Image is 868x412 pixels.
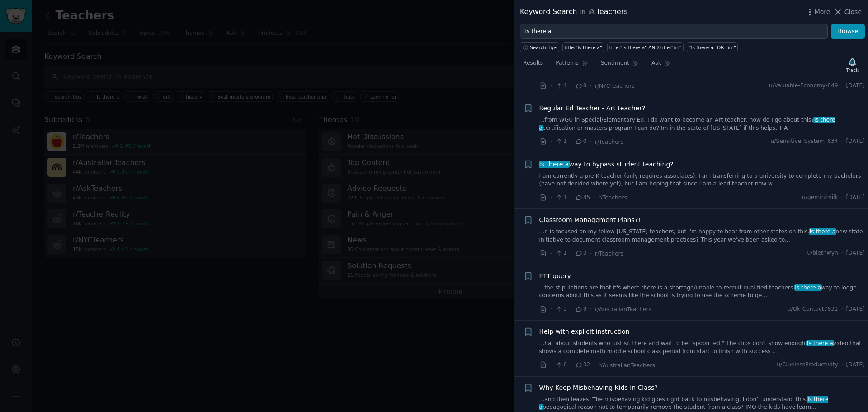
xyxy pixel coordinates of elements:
[539,215,641,225] a: Classroom Management Plans?!
[555,249,566,257] span: 1
[539,383,658,393] a: Why Keep Misbehaving Kids in Class?
[590,304,592,314] span: ·
[651,59,661,67] span: Ask
[562,42,604,52] a: title:"Is there a"
[590,249,592,258] span: ·
[520,42,559,52] button: Search Tips
[539,284,865,300] a: ...the stipulations are that it's where there is a shortage/unable to recruit qualified teachers....
[539,117,835,131] span: Is there a
[555,361,566,369] span: 6
[570,304,572,314] span: ·
[831,24,865,39] button: Browse
[539,172,865,188] a: I am currently a pre K teacher (only requires associates). I am transferring to a university to c...
[687,42,738,52] a: "Is there a" OR "im"
[550,81,552,90] span: ·
[841,82,843,90] span: ·
[841,137,843,146] span: ·
[555,194,566,202] span: 1
[575,82,586,90] span: 8
[539,340,865,355] a: ...hat about students who just sit there and wait to be "spoon fed." The clips don't show enough....
[595,83,635,89] span: r/NYCTeachers
[570,360,572,370] span: ·
[539,396,865,412] a: ...and then leaves. The misbehaving kid goes right back to misbehaving. I don’t understand this.I...
[570,137,572,147] span: ·
[807,249,838,257] span: u/blethwyn
[593,193,595,202] span: ·
[609,44,682,51] div: title:"Is there a" AND title:"im"
[530,44,557,51] span: Search Tips
[539,116,865,132] a: ...from WGU in Special/Elementary Ed. I do want to become an Art teacher, how do I go about this?...
[841,361,843,369] span: ·
[769,82,838,90] span: u/Valuable-Economy-849
[805,7,830,17] button: More
[520,6,627,18] div: Keyword Search Teachers
[539,228,865,244] a: ...n is focused on my fellow [US_STATE] teachers, but I'm happy to hear from other states on this...
[788,305,838,313] span: u/Ok-Contact7831
[520,24,828,39] input: Try a keyword related to your business
[599,194,627,201] span: r/Teachers
[607,42,684,52] a: title:"Is there a" AND title:"im"
[550,304,552,314] span: ·
[556,59,578,67] span: Patterns
[520,56,546,75] a: Results
[846,137,865,146] span: [DATE]
[843,56,862,75] button: Track
[771,137,838,146] span: u/Sensitive_System_634
[575,305,586,313] span: 9
[599,362,655,369] span: r/AustralianTeachers
[833,7,862,17] button: Close
[689,44,736,51] div: "Is there a" OR "im"
[575,194,590,202] span: 35
[539,327,630,336] a: Help with explicit instruction
[552,56,591,75] a: Patterns
[841,194,843,202] span: ·
[550,137,552,147] span: ·
[570,193,572,202] span: ·
[809,228,836,235] span: Is there a
[580,8,585,16] span: in
[538,161,570,168] span: Is there a
[575,137,586,146] span: 0
[844,7,862,17] span: Close
[794,284,822,291] span: Is there a
[846,82,865,90] span: [DATE]
[550,360,552,370] span: ·
[598,56,642,75] a: Sentiment
[575,361,590,369] span: 32
[815,7,830,17] span: More
[846,67,859,73] div: Track
[593,360,595,370] span: ·
[555,305,566,313] span: 3
[601,59,629,67] span: Sentiment
[841,249,843,257] span: ·
[570,81,572,90] span: ·
[590,81,592,90] span: ·
[846,249,865,257] span: [DATE]
[539,271,571,281] a: PTT query
[523,59,543,67] span: Results
[550,193,552,202] span: ·
[590,137,592,147] span: ·
[777,361,838,369] span: u/CluelessProductivity
[565,44,602,51] div: title:"Is there a"
[595,306,651,313] span: r/AustralianTeachers
[575,249,586,257] span: 3
[555,82,566,90] span: 4
[555,137,566,146] span: 1
[539,160,674,169] a: Is there away to bypass student teaching?
[570,249,572,258] span: ·
[539,160,674,169] span: way to bypass student teaching?
[802,194,838,202] span: u/geminimilk
[846,194,865,202] span: [DATE]
[806,340,834,346] span: Is there a
[539,104,646,113] a: Regular Ed Teacher - Art teacher?
[841,305,843,313] span: ·
[846,305,865,313] span: [DATE]
[846,361,865,369] span: [DATE]
[595,251,623,257] span: r/Teachers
